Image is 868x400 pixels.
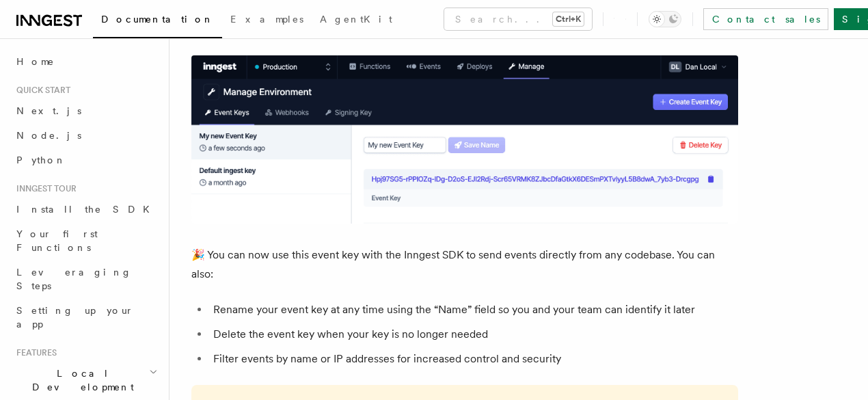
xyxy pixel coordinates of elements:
a: Setting up your app [11,298,161,336]
a: Contact sales [703,8,828,30]
span: Python [16,155,66,165]
span: Quick start [11,85,70,96]
a: Home [11,49,161,74]
span: Documentation [101,14,214,25]
button: Local Development [11,361,161,399]
span: AgentKit [320,14,392,25]
span: Features [11,347,57,358]
button: Toggle dark mode [649,11,681,27]
li: Filter events by name or IP addresses for increased control and security [209,349,738,369]
span: Node.js [16,130,81,141]
span: Install the SDK [16,204,158,215]
span: Local Development [11,366,149,394]
p: 🎉 You can now use this event key with the Inngest SDK to send events directly from any codebase. ... [191,245,738,284]
a: Documentation [93,4,222,38]
a: Your first Functions [11,222,161,260]
li: Rename your event key at any time using the “Name” field so you and your team can identify it later [209,300,738,319]
a: Next.js [11,98,161,123]
a: Node.js [11,123,161,148]
a: Install the SDK [11,197,161,222]
a: Leveraging Steps [11,260,161,298]
button: Search...Ctrl+K [444,8,592,30]
a: Python [11,148,161,172]
span: Leveraging Steps [16,267,132,291]
kbd: Ctrl+K [553,12,584,26]
span: Home [16,55,55,68]
span: Setting up your app [16,305,134,330]
a: AgentKit [312,4,401,37]
a: Examples [222,4,312,37]
span: Inngest tour [11,183,77,194]
span: Next.js [16,105,81,116]
li: Delete the event key when your key is no longer needed [209,325,738,344]
img: A newly created Event Key in the Inngest Cloud dashboard [191,55,738,224]
span: Your first Functions [16,228,98,253]
span: Examples [230,14,303,25]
